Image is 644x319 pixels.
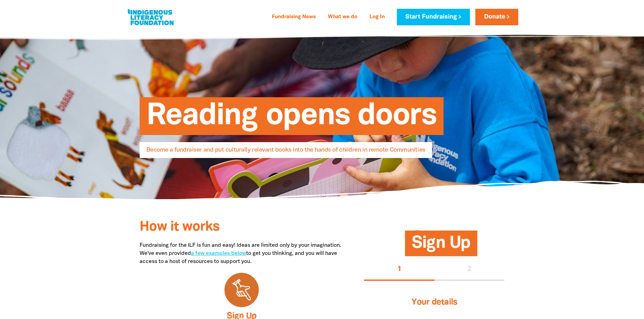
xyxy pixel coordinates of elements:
[268,12,320,23] a: Fundraising News
[191,251,246,256] a: a few examples below
[324,12,361,23] a: What we do
[364,259,434,281] button: Stage 1
[146,102,437,135] span: Reading opens doors
[365,12,389,23] a: Log In
[397,9,470,25] a: Start Fundraising
[140,241,344,266] p: Fundraising for the ILF is fun and easy! Ideas are limited only by your imagination. We've even p...
[412,236,471,256] span: Sign Up
[140,221,219,233] span: How it works
[146,147,425,158] span: Become a fundraiser and put culturally relevant books into the hands of children in remote Commun...
[475,9,518,25] a: Donate
[372,289,496,316] h3: Your details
